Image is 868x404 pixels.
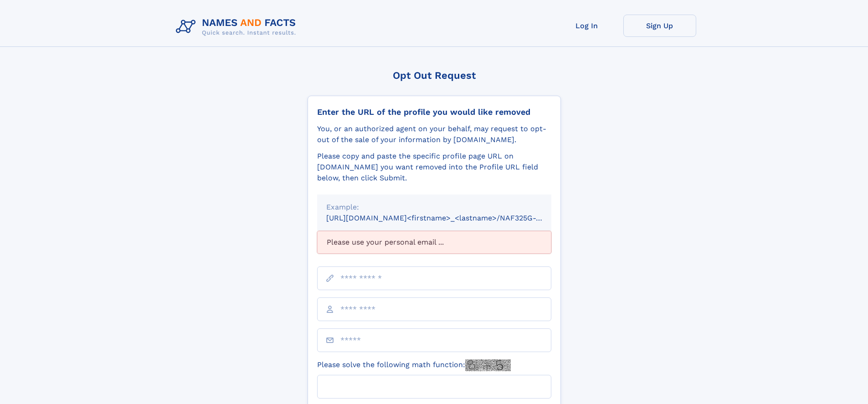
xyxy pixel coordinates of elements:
div: Enter the URL of the profile you would like removed [317,107,551,117]
div: Opt Out Request [308,70,561,81]
a: Sign Up [623,15,696,37]
a: Log In [550,15,623,37]
small: [URL][DOMAIN_NAME]<firstname>_<lastname>/NAF325G-xxxxxxxx [326,214,569,222]
img: Logo Names and Facts [172,15,303,39]
div: Please use your personal email ... [317,231,551,254]
label: Please solve the following math function: [317,359,511,371]
div: Example: [326,202,542,213]
div: Please copy and paste the specific profile page URL on [DOMAIN_NAME] you want removed into the Pr... [317,151,551,184]
div: You, or an authorized agent on your behalf, may request to opt-out of the sale of your informatio... [317,123,551,145]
